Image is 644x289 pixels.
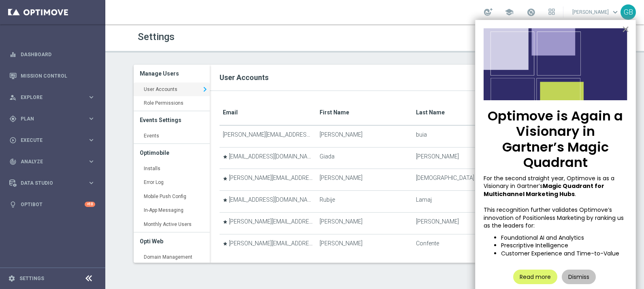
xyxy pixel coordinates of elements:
i: settings [8,275,15,282]
a: Error Log [134,175,210,190]
i: keyboard_arrow_right [87,179,95,187]
a: Monthly Active Users [134,217,210,232]
i: gps_fixed [9,115,17,122]
td: Lamaj [413,191,509,213]
div: +10 [85,202,95,207]
td: [PERSON_NAME] [316,212,413,234]
a: Dashboard [21,44,95,65]
i: lightbulb [9,201,17,208]
td: [PERSON_NAME] [413,147,509,169]
span: Explore [21,95,87,100]
td: [PERSON_NAME][EMAIL_ADDRESS][DOMAIN_NAME] [220,234,316,256]
i: play_circle_outline [9,137,17,144]
td: [EMAIL_ADDRESS][DOMAIN_NAME] [220,147,316,169]
h3: Optimobile [140,144,204,162]
div: Plan [9,115,87,122]
div: Optibot [9,194,95,215]
a: Domain Management [134,250,210,265]
translate: Email [223,109,238,116]
span: keyboard_arrow_down [611,8,620,17]
div: Explore [9,94,87,101]
a: In-App Messaging [134,203,210,218]
td: Confente [413,234,509,256]
span: school [505,8,514,17]
i: keyboard_arrow_right [200,83,210,95]
a: [PERSON_NAME] [571,6,621,18]
td: [PERSON_NAME] [316,169,413,191]
a: Settings [19,276,44,281]
li: Prescriptive Intelligence [501,242,627,250]
td: Giada [316,147,413,169]
i: track_changes [9,158,17,165]
p: Optimove is Again a Visionary in Gartner’s Magic Quadrant [484,108,628,171]
i: star [223,198,228,203]
h3: Events Settings [140,111,204,129]
button: Dismiss [562,270,596,284]
button: Close [622,23,629,36]
td: [PERSON_NAME] [316,125,413,147]
a: Optibot [21,194,85,215]
div: Analyze [9,158,87,165]
span: For the second straight year, Optimove is as a Visionary in Gartner’s [484,174,616,190]
translate: First Name [320,109,349,116]
button: Read more [513,270,557,284]
td: [PERSON_NAME] [316,234,413,256]
i: keyboard_arrow_right [87,115,95,122]
strong: Magic Quadrant for Multichannel Marketing Hubs [484,182,606,198]
i: star [223,176,228,181]
a: Mobile Push Config [134,190,210,204]
div: GB [621,4,636,20]
i: star [223,154,228,159]
i: equalizer [9,51,17,58]
div: Execute [9,137,87,144]
p: This recognition further validates Optimove’s innovation of Positionless Marketing by ranking us ... [484,206,628,230]
li: Customer Experience and Time-to-Value [501,250,627,258]
li: Foundational AI and Analytics [501,234,627,242]
a: Role Permissions [134,96,210,111]
a: Events [134,129,210,143]
i: star [223,241,228,246]
span: Data Studio [21,181,87,186]
a: Installs [134,162,210,176]
a: User Accounts [134,82,210,97]
td: buia [413,125,509,147]
span: Execute [21,138,87,143]
span: Plan [21,116,87,121]
h2: User Accounts [220,73,606,82]
td: [PERSON_NAME] [413,212,509,234]
i: keyboard_arrow_right [87,93,95,101]
i: keyboard_arrow_right [87,158,95,165]
td: Rubije [316,191,413,213]
h3: Manage Users [140,65,204,82]
span: . [575,190,576,198]
td: [DEMOGRAPHIC_DATA] [413,169,509,191]
div: Mission Control [9,65,95,86]
translate: Last Name [416,109,445,116]
h1: Settings [138,31,369,43]
span: Analyze [21,159,87,164]
td: [PERSON_NAME][EMAIL_ADDRESS][PERSON_NAME][DOMAIN_NAME] [220,212,316,234]
a: Mission Control [21,65,95,86]
h3: Opti Web [140,232,204,250]
td: [PERSON_NAME][EMAIL_ADDRESS][DOMAIN_NAME] [220,169,316,191]
i: keyboard_arrow_right [87,136,95,144]
td: [PERSON_NAME][EMAIL_ADDRESS][DOMAIN_NAME] [220,125,316,147]
div: Data Studio [9,179,87,187]
div: Dashboard [9,44,95,65]
i: person_search [9,94,17,101]
i: star [223,219,228,224]
td: [EMAIL_ADDRESS][DOMAIN_NAME] [220,191,316,213]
